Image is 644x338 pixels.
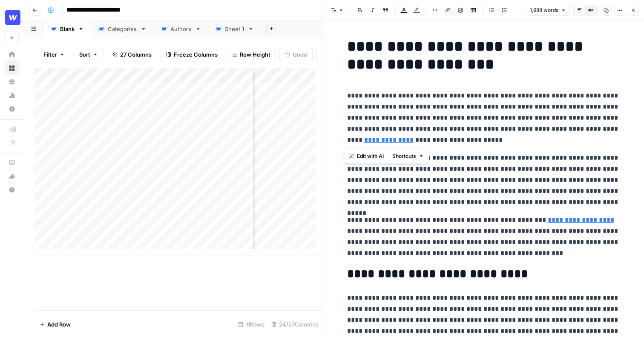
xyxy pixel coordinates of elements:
div: Authors [170,25,192,33]
a: Your Data [5,75,19,89]
a: AirOps Academy [5,156,19,169]
button: Freeze Columns [161,48,223,61]
button: 27 Columns [107,48,157,61]
div: Blank [60,25,75,33]
span: Row Height [240,50,270,59]
span: Sort [79,50,90,59]
span: Shortcuts [392,152,416,160]
div: Sheet 1 [225,25,244,33]
span: Add Row [47,320,71,329]
div: 11 Rows [235,318,268,331]
button: Workspace: Webflow [5,7,19,28]
a: Sheet 1 [208,20,261,37]
a: Browse [5,61,19,75]
button: 1,988 words [526,5,570,16]
button: Undo [279,48,313,61]
a: Authors [154,20,208,37]
a: Usage [5,89,19,102]
div: What's new? [6,170,18,183]
span: Edit with AI [357,152,384,160]
a: Blank [43,20,91,37]
a: Home [5,48,19,61]
span: 27 Columns [120,50,152,59]
span: 1,988 words [530,6,558,14]
button: Sort [74,48,103,61]
div: Categories [108,25,137,33]
img: Webflow Logo [5,10,20,25]
button: Row Height [227,48,276,61]
button: Filter [38,48,70,61]
span: Filter [43,50,57,59]
a: Settings [5,102,19,116]
button: Help + Support [5,183,19,197]
a: Categories [91,20,154,37]
button: Add Row [34,318,76,331]
span: Freeze Columns [174,50,218,59]
button: Shortcuts [389,151,427,162]
button: What's new? [5,169,19,183]
div: 24/27 Columns [268,318,322,331]
span: Undo [293,50,307,59]
button: Edit with AI [346,151,387,162]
